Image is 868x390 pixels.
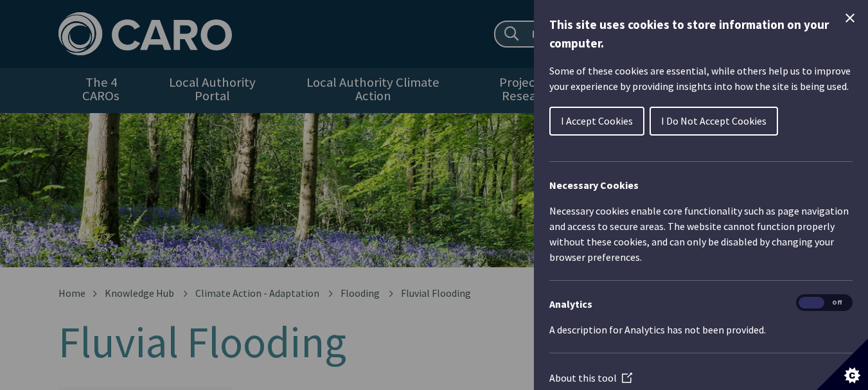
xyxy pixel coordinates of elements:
[549,63,853,94] p: Some of these cookies are essential, while others help us to improve your experience by providing...
[661,114,766,127] span: I Do Not Accept Cookies
[549,107,644,136] button: I Accept Cookies
[549,371,632,384] a: About this tool
[549,15,853,53] h1: This site uses cookies to store information on your computer.
[799,297,824,309] span: On
[549,296,853,312] h3: Analytics
[549,203,853,265] p: Necessary cookies enable core functionality such as page navigation and access to secure areas. T...
[824,297,850,309] span: Off
[549,322,853,337] p: A description for Analytics has not been provided.
[561,114,633,127] span: I Accept Cookies
[549,177,853,193] h2: Necessary Cookies
[817,339,868,390] button: Set cookie preferences
[842,10,858,26] button: Close Cookie Control
[650,107,778,136] button: I Do Not Accept Cookies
